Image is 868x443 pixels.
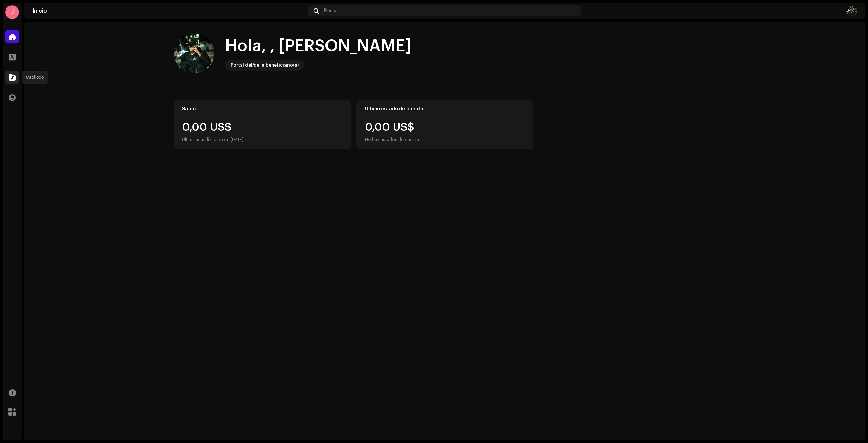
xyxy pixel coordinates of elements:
[5,5,19,19] div: J
[174,100,351,149] re-o-card-value: Saldo
[324,8,339,14] span: Buscar
[182,135,342,144] div: Última actualización en [DATE]
[231,61,299,69] div: Portal del/de la beneficiario(a)
[33,8,305,14] div: Inicio
[365,135,419,144] div: No hay estados de cuenta
[174,33,214,73] img: 7bdacb01-bfb1-4d84-ab00-9f782eff69a0
[356,100,534,149] re-o-card-value: Último estado de cuenta
[365,106,525,112] div: Último estado de cuenta
[182,106,342,112] div: Saldo
[225,35,411,57] div: Hola, , [PERSON_NAME]
[846,5,857,16] img: 7bdacb01-bfb1-4d84-ab00-9f782eff69a0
